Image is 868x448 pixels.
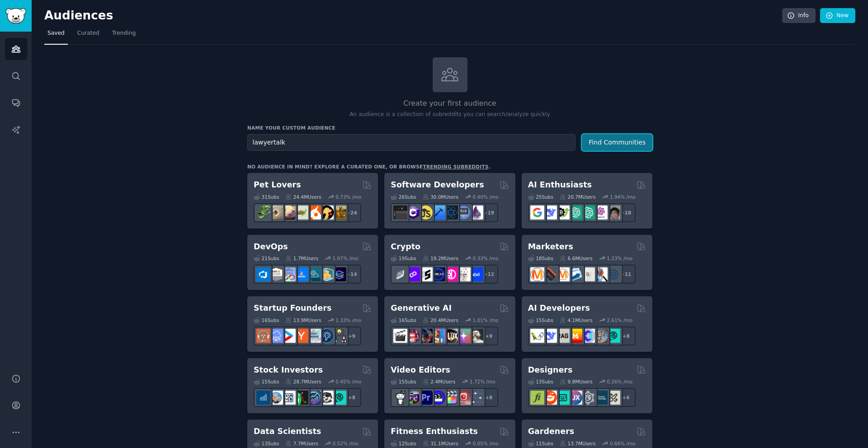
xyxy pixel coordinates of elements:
h2: Software Developers [391,179,484,191]
img: reactnative [444,205,458,219]
h2: Marketers [528,241,573,252]
img: ycombinator [294,329,308,343]
img: learndesign [594,391,608,405]
img: ethfinance [393,267,407,281]
h2: Data Scientists [254,426,321,437]
img: MarketingResearch [594,267,608,281]
div: + 8 [342,388,361,407]
div: 19 Sub s [391,255,416,261]
h2: Pet Lovers [254,179,301,191]
div: 1.7M Users [285,255,318,261]
img: content_marketing [530,267,544,281]
img: finalcutpro [444,391,458,405]
img: MistralAI [568,329,582,343]
img: premiere [419,391,433,405]
div: 7.7M Users [285,440,318,447]
img: UI_Design [556,391,570,405]
img: chatgpt_promptDesign [568,205,582,219]
a: Info [782,8,816,23]
img: iOSProgramming [431,205,445,219]
img: userexperience [581,391,595,405]
img: sdforall [431,329,445,343]
div: 16 Sub s [254,317,279,323]
img: StocksAndTrading [307,391,321,405]
a: Curated [74,26,103,45]
div: + 9 [342,327,361,345]
img: platformengineering [307,267,321,281]
div: 25 Sub s [528,194,553,200]
img: AIDevelopersSociety [606,329,620,343]
div: 15 Sub s [254,378,279,385]
img: GoogleGeminiAI [530,205,544,219]
img: dogbreed [332,205,346,219]
div: + 8 [479,388,498,407]
div: 16 Sub s [391,317,416,323]
span: Trending [112,29,136,37]
div: 2.61 % /mo [607,317,632,323]
img: swingtrading [320,391,334,405]
img: 0xPolygon [406,267,420,281]
div: No audience in mind? Explore a curated one, or browse . [247,163,491,170]
h2: Stock Investors [254,364,323,376]
img: defiblockchain [444,267,458,281]
div: 21 Sub s [254,255,279,261]
img: typography [530,391,544,405]
a: Trending [109,26,139,45]
img: Trading [294,391,308,405]
div: 9.8M Users [560,378,593,385]
button: Find Communities [582,134,652,151]
img: ethstaker [419,267,433,281]
div: 1.01 % /mo [473,317,499,323]
img: indiehackers [307,329,321,343]
img: AskMarketing [556,267,570,281]
div: 31.1M Users [423,440,458,447]
img: herpetology [256,205,270,219]
div: 12 Sub s [391,440,416,447]
img: Docker_DevOps [282,267,296,281]
div: + 9 [479,327,498,345]
div: 0.33 % /mo [473,255,499,261]
div: + 12 [479,265,498,284]
img: software [393,205,407,219]
div: 1.72 % /mo [470,378,495,385]
img: UX_Design [606,391,620,405]
div: 13 Sub s [254,440,279,447]
img: ValueInvesting [269,391,283,405]
img: aws_cdk [320,267,334,281]
img: chatgpt_prompts_ [581,205,595,219]
img: Entrepreneurship [320,329,334,343]
img: DeepSeek [543,205,557,219]
div: 31 Sub s [254,194,279,200]
div: 28.7M Users [285,378,321,385]
span: Saved [47,29,65,37]
div: 0.05 % /mo [473,440,499,447]
h2: Startup Founders [254,303,331,314]
img: startup [282,329,296,343]
img: OpenSourceAI [581,329,595,343]
div: 4.1M Users [560,317,593,323]
h2: DevOps [254,241,288,252]
div: 20.4M Users [423,317,458,323]
img: growmybusiness [332,329,346,343]
div: 6.6M Users [560,255,593,261]
div: + 18 [617,203,636,222]
div: 15 Sub s [391,378,416,385]
div: 0.45 % /mo [335,378,361,385]
div: 0.26 % /mo [607,378,632,385]
img: Emailmarketing [568,267,582,281]
img: postproduction [469,391,483,405]
div: 2.4M Users [423,378,456,385]
a: Saved [44,26,68,45]
img: AskComputerScience [457,205,471,219]
img: dalle2 [406,329,420,343]
div: 26 Sub s [391,194,416,200]
div: 1.33 % /mo [335,317,361,323]
img: learnjavascript [419,205,433,219]
img: csharp [406,205,420,219]
img: logodesign [543,391,557,405]
h2: Create your first audience [247,98,652,109]
img: AWS_Certified_Experts [269,267,283,281]
h3: Name your custom audience [247,125,652,131]
a: trending subreddits [423,164,488,169]
div: 1.97 % /mo [333,255,359,261]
